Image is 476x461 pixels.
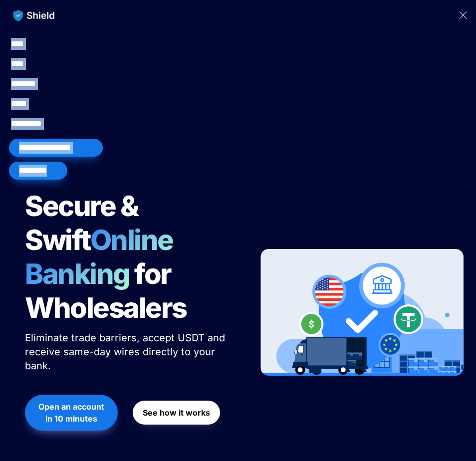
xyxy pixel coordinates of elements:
[25,223,183,291] span: Online Banking
[25,390,118,436] a: Open an account in 10 minutes
[25,189,143,257] span: Secure & Swift
[25,332,228,372] span: Eliminate trade barriers, accept USDT and receive same-day wires directly to your bank.
[133,401,220,425] button: See how it works
[8,5,60,26] img: website logo
[38,402,106,424] strong: Open an account in 10 minutes
[143,408,210,418] strong: See how it works
[25,395,118,431] button: Open an account in 10 minutes
[133,396,220,430] a: See how it works
[25,257,187,325] span: for Wholesalers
